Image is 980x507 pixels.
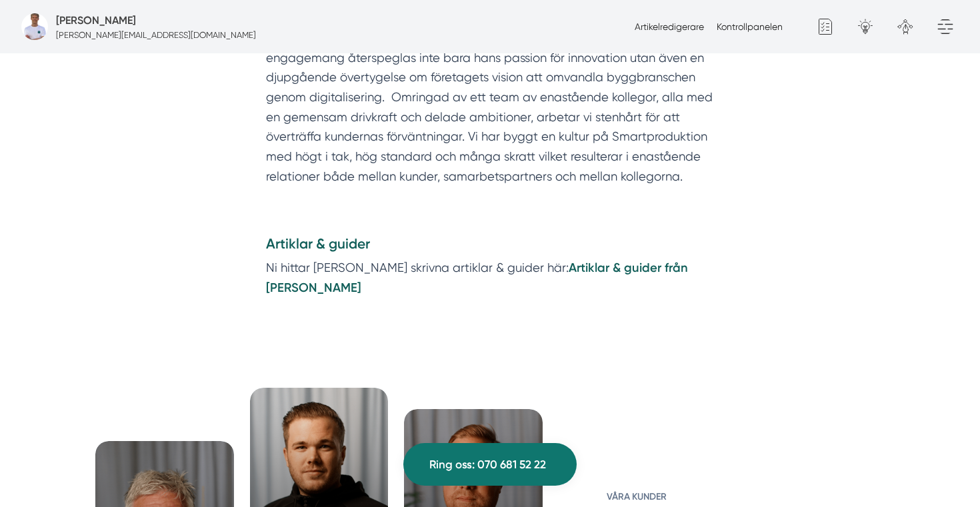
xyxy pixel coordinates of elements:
h4: Artiklar & guider [266,234,714,258]
span: Ring oss: 070 681 52 22 [429,456,546,474]
a: Artikelredigerare [635,21,704,32]
p: [PERSON_NAME][EMAIL_ADDRESS][DOMAIN_NAME] [56,29,256,41]
p: [PERSON_NAME] ser Smartproduktion som mycket mer än ett företag; för honom är det en enorm möjlig... [266,8,714,186]
a: Ring oss: 070 681 52 22 [403,443,577,486]
p: Ni hittar [PERSON_NAME] skrivna artiklar & guider här: [266,258,714,298]
a: Artiklar & guider från [PERSON_NAME] [266,260,688,295]
img: foretagsbild-pa-smartproduktion-en-webbyraer-i-dalarnas-lan.png [21,13,48,40]
a: Kontrollpanelen [717,21,783,32]
h5: Administratör [56,12,136,29]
